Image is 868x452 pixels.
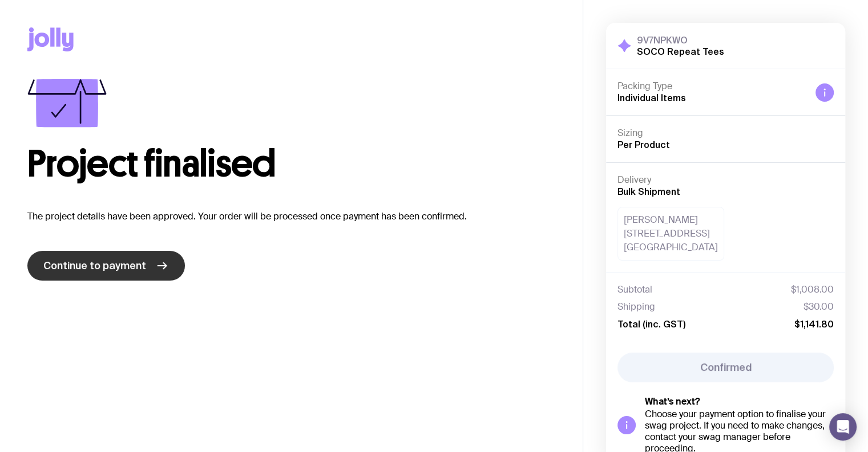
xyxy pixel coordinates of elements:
[829,413,857,441] div: Open Intercom Messenger
[617,353,834,382] button: Confirmed
[27,210,555,223] p: The project details have been approved. Your order will be processed once payment has been confir...
[617,93,686,103] span: Individual Items
[617,81,806,92] h4: Packing Type
[617,207,724,261] div: [PERSON_NAME] [STREET_ADDRESS] [GEOGRAPHIC_DATA]
[617,186,680,197] span: Bulk Shipment
[617,139,670,150] span: Per Product
[794,318,834,330] span: $1,141.80
[617,127,834,139] h4: Sizing
[27,146,555,182] h1: Project finalised
[637,46,724,57] h2: SOCO Repeat Tees
[791,284,834,295] span: $1,008.00
[617,174,834,186] h4: Delivery
[645,396,834,407] h5: What’s next?
[617,284,652,295] span: Subtotal
[637,34,724,46] h3: 9V7NPKWO
[27,251,185,281] a: Continue to payment
[43,259,146,273] span: Continue to payment
[617,318,685,330] span: Total (inc. GST)
[617,301,655,313] span: Shipping
[804,301,834,313] span: $30.00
